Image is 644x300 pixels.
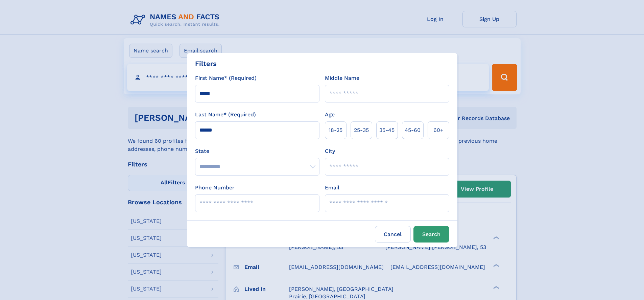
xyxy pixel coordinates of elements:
label: Last Name* (Required) [195,111,256,119]
label: City [325,147,335,155]
label: Phone Number [195,184,235,192]
span: 18‑25 [329,126,342,134]
button: Search [413,226,449,243]
span: 45‑60 [405,126,421,134]
label: Cancel [375,226,411,243]
label: Age [325,111,335,119]
span: 35‑45 [379,126,395,134]
label: Email [325,184,339,192]
span: 60+ [433,126,444,134]
label: First Name* (Required) [195,74,257,82]
label: Middle Name [325,74,359,82]
span: 25‑35 [354,126,369,134]
div: Filters [195,59,217,69]
label: State [195,147,319,155]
